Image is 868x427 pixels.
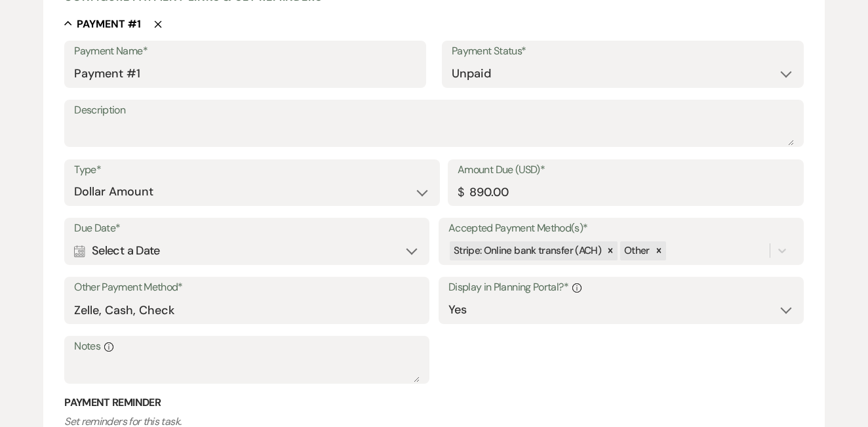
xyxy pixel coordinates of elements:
label: Due Date* [74,219,420,238]
div: $ [458,184,464,201]
label: Notes [74,337,420,356]
label: Other Payment Method* [74,278,420,297]
label: Type* [74,161,430,180]
button: Payment #1 [64,17,141,30]
label: Description [74,101,794,120]
label: Payment Name* [74,42,416,61]
span: Stripe: Online bank transfer (ACH) [454,244,601,257]
h5: Payment # 1 [77,17,141,31]
h3: Payment Reminder [64,396,804,410]
label: Accepted Payment Method(s)* [448,219,794,238]
label: Amount Due (USD)* [458,161,794,180]
label: Payment Status* [452,42,794,61]
label: Display in Planning Portal?* [448,278,794,297]
span: Other [624,244,650,257]
div: Select a Date [74,238,420,264]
